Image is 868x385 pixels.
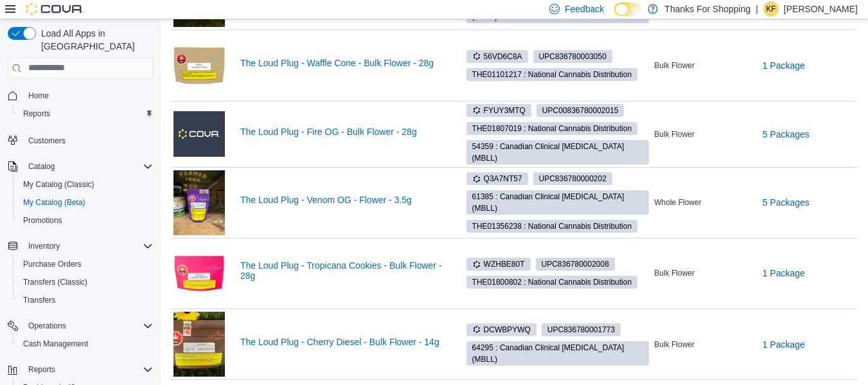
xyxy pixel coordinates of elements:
span: Q3A7NT57 [466,172,528,185]
img: The Loud Plug - Tropicana Cookies - Bulk Flower - 28g [173,241,225,306]
a: My Catalog (Classic) [18,177,100,192]
span: THE01101217 : National Cannabis Distribution [472,69,632,80]
img: The Loud Plug - Waffle Cone - Bulk Flower - 28g [173,33,225,98]
span: 61385 : Canadian Clinical Cannabinoids (MBLL) [466,190,650,215]
span: Reports [18,106,153,121]
a: Purchase Orders [18,256,87,272]
span: THE01807019 : National Cannabis Distribution [472,123,632,134]
span: DCWBPYWQ [466,323,536,336]
span: Home [28,91,49,101]
p: | [756,1,758,17]
span: UPC836780000202 [533,172,612,185]
span: UPC836780003050 [533,50,612,63]
a: The Loud Plug - Cherry Diesel - Bulk Flower - 14g [240,337,443,347]
a: The Loud Plug - Tropicana Cookies - Bulk Flower - 28g [240,260,443,281]
img: The Loud Plug - Cherry Diesel - Bulk Flower - 14g [173,312,225,377]
button: My Catalog (Classic) [13,175,158,193]
button: My Catalog (Beta) [13,193,158,211]
span: UPC 836780000202 [539,173,607,184]
span: UPC 836780002008 [542,258,609,270]
span: Operations [23,318,153,334]
span: Inventory [23,238,153,254]
button: 1 Package [757,53,810,78]
span: Q3A7NT57 [472,173,522,184]
a: The Loud Plug - Waffle Cone - Bulk Flower - 28g [240,58,443,68]
a: Transfers [18,292,60,308]
img: The Loud Plug - Fire OG - Bulk Flower - 28g [173,111,225,156]
span: Reports [28,364,55,375]
button: 1 Package [757,332,810,357]
span: KF [766,1,775,17]
button: Reports [3,361,158,379]
span: 64295 : Canadian Clinical Cannabinoids (MBLL) [466,341,650,366]
div: Bulk Flower [651,58,754,73]
button: Cash Management [13,335,158,353]
span: Load All Apps in [GEOGRAPHIC_DATA] [36,27,153,53]
button: Catalog [23,159,60,174]
span: 5 Packages [763,128,810,141]
span: THE01356238 : National Cannabis Distribution [472,220,632,232]
span: Transfers [18,292,153,308]
span: 1 Package [763,338,805,351]
a: The Loud Plug - Venom OG - Flower - 3.5g [240,195,443,205]
span: 54359 : Canadian Clinical [MEDICAL_DATA] (MBLL) [472,141,644,164]
span: Catalog [28,161,55,172]
div: Bulk Flower [651,265,754,281]
a: Promotions [18,213,67,228]
button: Purchase Orders [13,255,158,273]
span: UPC836780001773 [542,323,621,336]
span: Operations [28,321,66,331]
span: THE01800802 : National Cannabis Distribution [472,276,632,288]
p: Thanks For Shopping [664,1,750,17]
span: Transfers (Classic) [23,277,87,287]
span: DCWBPYWQ [472,324,531,336]
span: My Catalog (Classic) [23,179,94,190]
a: Customers [23,133,71,148]
span: FYUY3MTQ [472,105,526,116]
span: THE01101217 : National Cannabis Distribution [466,68,638,81]
button: Promotions [13,211,158,229]
span: My Catalog (Beta) [18,195,153,210]
span: Reports [23,109,50,119]
span: Promotions [18,213,153,228]
span: 1 Package [763,267,805,280]
span: 1 Package [763,59,805,72]
div: Keaton Fournier [763,1,779,17]
span: UPC 00836780002015 [542,105,619,116]
button: 5 Packages [757,190,815,215]
span: 54359 : Canadian Clinical Cannabinoids (MBLL) [466,140,650,165]
button: 1 Package [757,260,810,286]
button: Transfers (Classic) [13,273,158,291]
button: Inventory [3,237,158,255]
a: Cash Management [18,336,93,352]
button: Inventory [23,238,65,254]
span: Cash Management [23,339,88,349]
span: UPC836780002008 [536,258,615,271]
button: Transfers [13,291,158,309]
span: 56VD6C8A [466,50,528,63]
span: Purchase Orders [23,259,82,269]
span: Customers [23,132,153,148]
button: Operations [3,317,158,335]
input: Dark Mode [614,3,641,16]
a: My Catalog (Beta) [18,195,91,210]
div: Bulk Flower [651,127,754,142]
button: Operations [23,318,71,334]
button: Customers [3,130,158,149]
span: THE01356238 : National Cannabis Distribution [466,220,638,233]
span: THE01807019 : National Cannabis Distribution [466,122,638,135]
button: Catalog [3,157,158,175]
span: My Catalog (Classic) [18,177,153,192]
span: UPC00836780002015 [536,104,624,117]
span: Home [23,87,153,103]
span: Cash Management [18,336,153,352]
span: WZHBE80T [472,258,525,270]
span: 56VD6C8A [472,51,522,62]
span: Reports [23,362,153,377]
img: The Loud Plug - Venom OG - Flower - 3.5g [173,170,225,235]
span: Dark Mode [614,16,615,17]
span: FYUY3MTQ [466,104,531,117]
span: 5 Packages [763,196,810,209]
a: The Loud Plug - Fire OG - Bulk Flower - 28g [240,127,443,137]
img: Cova [26,3,84,15]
